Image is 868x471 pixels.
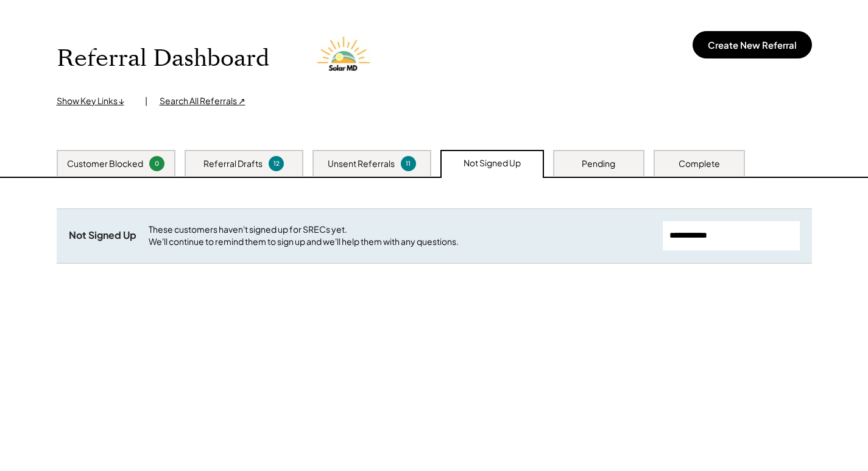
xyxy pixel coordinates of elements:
div: 11 [403,159,414,168]
div: These customers haven't signed up for SRECs yet. We'll continue to remind them to sign up and we'... [149,224,651,247]
div: | [145,95,147,107]
div: 12 [270,159,282,168]
div: Not Signed Up [464,157,521,169]
div: Referral Drafts [203,158,263,170]
div: Not Signed Up [69,229,136,242]
div: Complete [679,158,720,170]
img: Solar%20MD%20LOgo.png [312,25,379,92]
button: Create New Referral [693,31,812,58]
h1: Referral Dashboard [57,44,269,73]
div: Pending [582,158,615,170]
div: Search All Referrals ↗ [160,95,245,107]
div: Show Key Links ↓ [57,95,133,107]
div: Customer Blocked [67,158,143,170]
div: Unsent Referrals [328,158,395,170]
div: 0 [151,159,163,168]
